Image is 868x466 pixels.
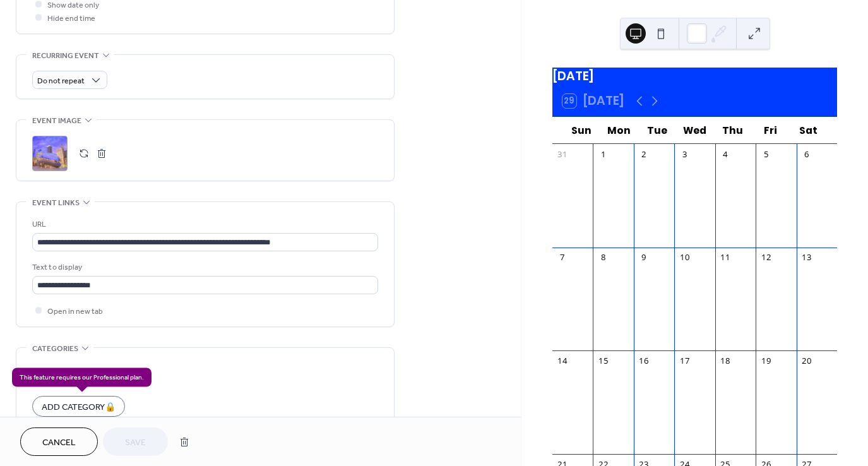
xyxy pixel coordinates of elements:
[47,305,103,318] span: Open in new tab
[32,342,78,355] span: Categories
[557,252,568,263] div: 7
[20,427,98,456] button: Cancel
[801,252,812,263] div: 13
[42,436,76,450] span: Cancel
[32,49,99,63] span: Recurring event
[789,117,827,144] div: Sat
[679,252,690,263] div: 10
[47,12,95,25] span: Hide end time
[12,367,152,386] span: This feature requires our Professional plan.
[638,117,676,144] div: Tue
[638,355,650,367] div: 16
[720,252,731,263] div: 11
[552,68,837,86] div: [DATE]
[638,148,650,160] div: 2
[676,117,714,144] div: Wed
[32,114,81,128] span: Event image
[751,117,789,144] div: Fri
[713,117,751,144] div: Thu
[562,117,600,144] div: Sun
[760,355,771,367] div: 19
[37,74,85,88] span: Do not repeat
[557,148,568,160] div: 31
[32,261,376,274] div: Text to display
[600,117,638,144] div: Mon
[679,355,690,367] div: 17
[638,252,650,263] div: 9
[679,148,690,160] div: 3
[760,252,771,263] div: 12
[32,365,117,378] span: No categories added yet.
[598,355,609,367] div: 15
[720,355,731,367] div: 18
[32,218,376,231] div: URL
[557,355,568,367] div: 14
[32,136,68,171] div: ;
[801,148,812,160] div: 6
[598,252,609,263] div: 8
[598,148,609,160] div: 1
[32,196,80,210] span: Event links
[760,148,771,160] div: 5
[720,148,731,160] div: 4
[801,355,812,367] div: 20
